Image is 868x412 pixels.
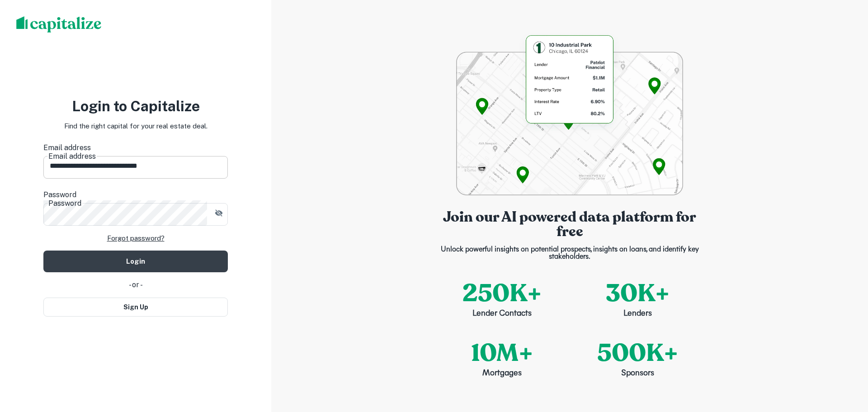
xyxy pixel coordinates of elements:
p: Join our AI powered data platform for free [434,210,705,239]
a: Forgot password? [107,233,165,244]
button: Login [43,251,228,272]
label: Email address [43,142,228,153]
p: Mortgages [482,368,522,380]
p: 10M+ [471,335,533,371]
iframe: Chat Widget [823,340,868,383]
p: 250K+ [462,275,542,312]
h3: Login to Capitalize [43,95,228,117]
label: Password [43,189,228,200]
img: capitalize-logo.png [16,16,102,33]
button: Sign Up [43,298,228,317]
p: Lender Contacts [472,308,532,320]
p: 30K+ [606,275,670,312]
p: Sponsors [621,368,654,380]
img: login-bg [456,33,683,195]
p: Lenders [623,308,652,320]
p: 500K+ [597,335,678,371]
p: Unlock powerful insights on potential prospects, insights on loans, and identify key stakeholders. [434,246,705,260]
p: Find the right capital for your real estate deal. [64,121,208,132]
div: - or - [43,279,228,290]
